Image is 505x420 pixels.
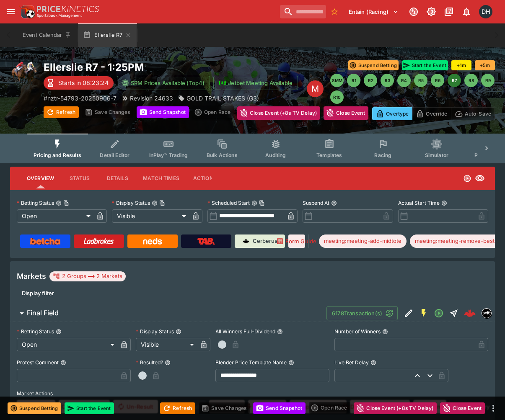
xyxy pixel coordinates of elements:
button: Suspend Betting [8,402,61,414]
span: Templates [316,152,342,158]
button: Send Snapshot [137,106,189,118]
h2: Copy To Clipboard [44,61,307,74]
button: Live Bet Delay [370,360,376,366]
img: Sportsbook Management [37,14,82,18]
a: 075a141d-e368-4976-a090-af6ad1fa4464 [461,305,478,322]
div: 075a141d-e368-4976-a090-af6ad1fa4464 [464,307,476,319]
button: Copy To Clipboard [63,200,69,206]
a: Form Guide [288,234,305,248]
button: Blender Price Template Name [288,360,294,366]
p: Cerberus [253,237,277,245]
button: Start the Event [402,60,448,70]
p: Actual Start Time [398,199,440,206]
button: R2 [364,74,377,87]
span: Bulk Actions [207,152,238,158]
button: Details [98,168,136,188]
p: Scheduled Start [207,199,250,206]
button: +1m [451,60,471,70]
button: Jetbet Meeting Available [213,76,298,90]
div: nztr [482,308,492,318]
p: Display Status [112,199,150,206]
img: Cerberus [243,238,249,245]
button: R3 [381,74,394,87]
button: Actions [186,168,224,188]
div: Betting Target: cerberus [319,234,407,248]
svg: Visible [475,173,485,183]
button: No Bookmarks [328,5,341,18]
p: Copy To Clipboard [44,94,117,103]
div: Start From [372,107,495,120]
button: Resulted? [165,360,171,366]
img: Betcha [30,238,60,245]
button: +5m [475,60,495,70]
span: Racing [374,152,391,158]
button: Override [412,107,451,120]
button: Display Status [176,329,181,335]
span: Pricing and Results [34,152,81,158]
button: Close Event [440,402,485,414]
button: Toggle light/dark mode [424,4,439,19]
button: Notifications [459,4,474,19]
button: Refresh [44,106,79,118]
button: Ellerslie R7 [78,23,137,47]
button: Start the Event [65,402,114,414]
button: Event Calendar [18,23,76,47]
p: GOLD TRAIL STAKES (G3) [186,94,259,103]
img: nztr [482,309,491,318]
p: Suspend At [303,199,329,206]
button: Overview [20,168,61,188]
svg: Open [434,308,444,318]
button: R6 [431,74,444,87]
button: Copy To Clipboard [159,200,165,206]
div: GOLD TRAIL STAKES (G3) [178,94,259,103]
button: R5 [414,74,427,87]
img: jetbet-logo.svg [218,79,226,87]
button: Close Event (+8s TV Delay) [354,402,437,414]
p: Override [426,109,447,118]
button: Display filter [17,286,59,300]
div: Visible [112,209,189,223]
button: R10 [330,90,344,104]
button: Open [431,306,446,321]
button: Connected to PK [406,4,421,19]
button: Auto-Save [451,107,495,120]
button: Documentation [441,4,456,19]
button: Suspend Betting [348,60,399,70]
nav: pagination navigation [330,74,495,104]
button: SRM Prices Available (Top4) [117,76,210,90]
button: Copy To Clipboard [259,200,265,206]
span: meeting:meeting-add-midtote [319,237,407,245]
p: Blender Price Template Name [215,359,287,366]
img: Ladbrokes [83,238,114,245]
button: Actual Start Time [441,200,447,206]
a: Cerberus [235,234,285,248]
button: Send Snapshot [253,402,306,414]
div: split button [309,402,350,414]
button: more [372,106,382,120]
h5: Markets [17,271,46,281]
p: Auto-Save [465,109,491,118]
button: Edit Detail [401,306,416,321]
button: All Winners Full-Dividend [277,329,283,335]
button: Betting Status [56,329,62,335]
button: Display StatusCopy To Clipboard [152,200,158,206]
p: Protest Comment [17,359,59,366]
button: Protest Comment [60,360,66,366]
button: R9 [481,74,495,87]
button: Refresh [160,402,195,414]
button: R7 [448,74,461,87]
button: R4 [397,74,411,87]
img: horse_racing.png [10,60,37,87]
button: Match Times [136,168,186,188]
button: Suspend At [331,200,337,206]
div: Visible [136,338,197,351]
p: Starts in 08:23:24 [58,78,109,87]
p: Betting Status [17,199,54,206]
input: search [280,5,326,18]
button: 6178Transaction(s) [326,306,398,320]
div: Open [17,338,117,351]
button: Number of Winners [382,329,388,335]
span: Simulator [425,152,448,158]
p: Number of Winners [334,328,381,335]
button: more [488,403,498,413]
